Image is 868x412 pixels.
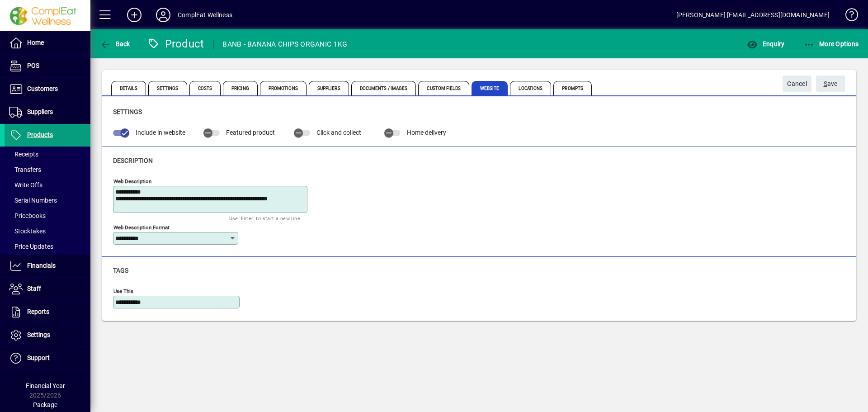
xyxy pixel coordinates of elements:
[5,208,90,223] a: Pricebooks
[113,157,153,164] span: Description
[553,81,592,95] span: Prompts
[5,101,90,123] a: Suppliers
[745,36,787,52] button: Enquiry
[839,2,857,31] a: Knowledge Base
[5,301,90,323] a: Reports
[787,76,807,91] span: Cancel
[5,162,90,177] a: Transfers
[5,147,90,162] a: Receipts
[27,285,41,292] span: Staff
[351,81,416,95] span: Documents / Images
[113,224,170,230] mat-label: Web Description Format
[5,324,90,346] a: Settings
[9,166,41,173] span: Transfers
[824,76,838,91] span: ave
[5,223,90,239] a: Stocktakes
[113,108,142,115] span: Settings
[5,32,90,54] a: Home
[136,129,185,136] span: Include in website
[120,7,149,23] button: Add
[5,347,90,369] a: Support
[418,81,469,95] span: Custom Fields
[824,80,827,87] span: S
[27,62,39,69] span: POS
[113,178,151,184] mat-label: Web Description
[510,81,551,95] span: Locations
[9,151,38,158] span: Receipts
[113,288,133,294] mat-label: Use This
[747,40,784,47] span: Enquiry
[5,255,90,277] a: Financials
[5,177,90,193] a: Write Offs
[407,129,446,136] span: Home delivery
[5,278,90,300] a: Staff
[5,55,90,77] a: POS
[5,239,90,254] a: Price Updates
[111,81,146,95] span: Details
[90,36,140,52] app-page-header-button: Back
[222,37,347,52] div: BANB - BANANA CHIPS ORGANIC 1KG
[5,78,90,100] a: Customers
[260,81,307,95] span: Promotions
[783,76,811,92] button: Cancel
[229,213,300,223] mat-hint: Use 'Enter' to start a new line
[676,8,830,22] div: [PERSON_NAME] [EMAIL_ADDRESS][DOMAIN_NAME]
[802,36,861,52] button: More Options
[149,7,178,23] button: Profile
[27,108,53,115] span: Suppliers
[226,129,275,136] span: Featured product
[148,81,187,95] span: Settings
[189,81,221,95] span: Costs
[9,243,53,250] span: Price Updates
[9,181,42,189] span: Write Offs
[147,37,204,51] div: Product
[27,39,44,46] span: Home
[9,197,57,204] span: Serial Numbers
[113,267,128,274] span: Tags
[26,382,65,389] span: Financial Year
[472,81,508,95] span: Website
[33,401,57,408] span: Package
[816,76,845,92] button: Save
[223,81,258,95] span: Pricing
[98,36,132,52] button: Back
[316,129,361,136] span: Click and collect
[27,262,56,269] span: Financials
[9,227,46,235] span: Stocktakes
[9,212,46,219] span: Pricebooks
[5,193,90,208] a: Serial Numbers
[178,8,232,22] div: ComplEat Wellness
[100,40,130,47] span: Back
[309,81,349,95] span: Suppliers
[27,85,58,92] span: Customers
[27,131,53,138] span: Products
[27,331,50,338] span: Settings
[27,354,50,361] span: Support
[27,308,49,315] span: Reports
[804,40,859,47] span: More Options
